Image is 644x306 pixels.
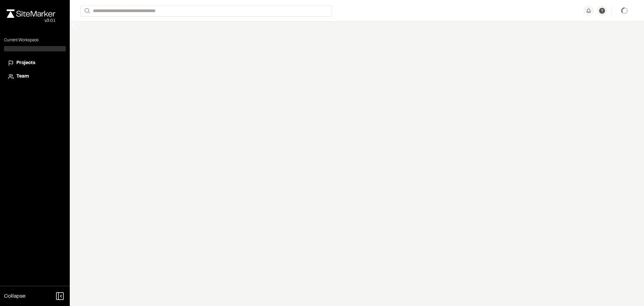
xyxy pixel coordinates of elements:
[16,73,29,80] span: Team
[4,37,66,43] p: Current Workspace
[80,5,93,16] button: Search
[8,73,62,80] a: Team
[7,18,55,24] div: Oh geez...please don't...
[4,292,25,300] span: Collapse
[7,9,55,18] img: rebrand.png
[8,59,62,67] a: Projects
[16,59,35,67] span: Projects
